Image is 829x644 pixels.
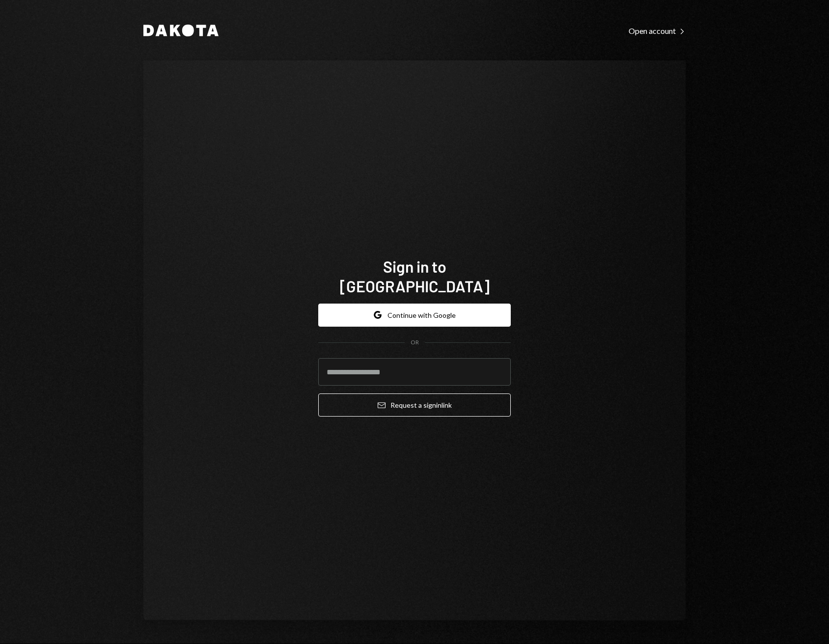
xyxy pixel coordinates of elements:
[318,393,511,417] button: Request a signinlink
[318,256,511,296] h1: Sign in to [GEOGRAPHIC_DATA]
[629,25,686,36] a: Open account
[629,26,686,36] div: Open account
[411,338,419,347] div: OR
[318,304,511,327] button: Continue with Google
